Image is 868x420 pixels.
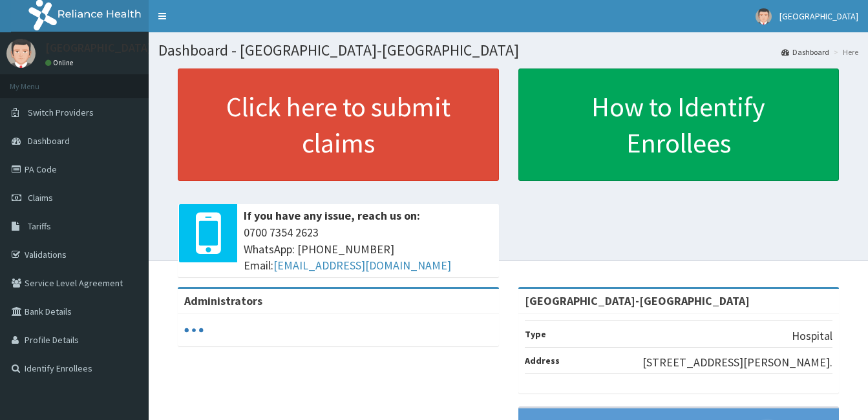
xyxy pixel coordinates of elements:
[831,47,858,58] li: Here
[28,220,51,232] span: Tariffs
[642,354,832,371] p: [STREET_ADDRESS][PERSON_NAME].
[184,320,204,340] svg: audio-loading
[28,107,94,118] span: Switch Providers
[525,355,560,366] b: Address
[779,10,858,22] span: [GEOGRAPHIC_DATA]
[178,68,499,181] a: Click here to submit claims
[45,58,76,67] a: Online
[6,39,36,68] img: User Image
[28,135,70,147] span: Dashboard
[244,208,420,223] b: If you have any issue, reach us on:
[244,224,492,274] span: 0700 7354 2623 WhatsApp: [PHONE_NUMBER] Email:
[525,293,750,308] strong: [GEOGRAPHIC_DATA]-[GEOGRAPHIC_DATA]
[158,42,858,59] h1: Dashboard - [GEOGRAPHIC_DATA]-[GEOGRAPHIC_DATA]
[45,42,152,54] p: [GEOGRAPHIC_DATA]
[792,328,832,344] p: Hospital
[518,68,840,181] a: How to Identify Enrollees
[525,328,546,340] b: Type
[756,8,772,25] img: User Image
[781,47,829,58] a: Dashboard
[184,293,262,308] b: Administrators
[273,258,451,273] a: [EMAIL_ADDRESS][DOMAIN_NAME]
[28,192,53,204] span: Claims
